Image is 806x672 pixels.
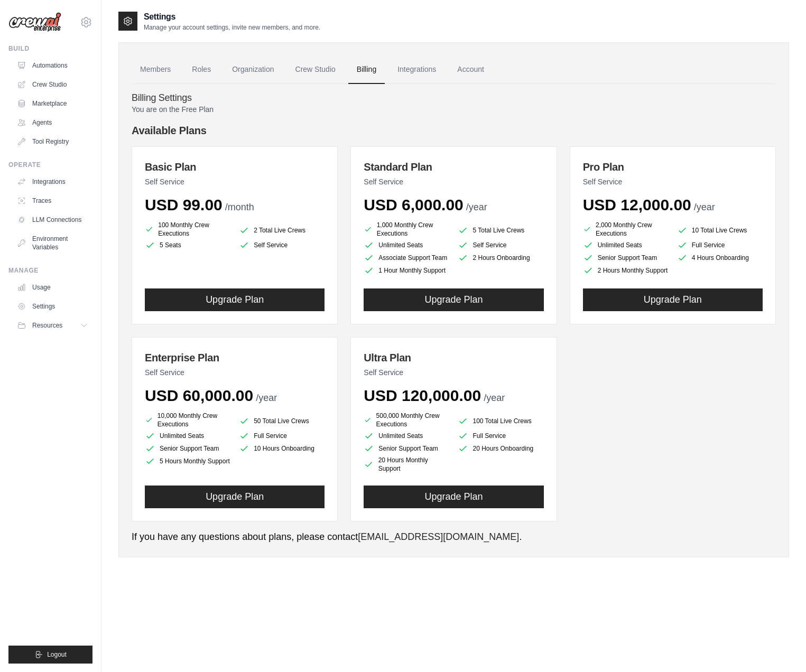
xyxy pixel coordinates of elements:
li: Associate Support Team [364,253,449,263]
a: Environment Variables [13,230,92,256]
a: Automations [13,57,92,74]
a: Members [132,55,179,84]
span: /month [225,202,254,212]
span: /year [256,393,277,403]
a: Agents [13,114,92,131]
button: Upgrade Plan [145,288,325,311]
h3: Enterprise Plan [145,350,325,365]
li: 1 Hour Monthly Support [364,265,449,276]
p: Self Service [145,176,325,187]
span: USD 6,000.00 [364,196,463,213]
a: Crew Studio [287,55,344,84]
h3: Basic Plan [145,160,325,174]
span: USD 60,000.00 [145,387,253,404]
li: Unlimited Seats [364,240,449,250]
li: 20 Hours Onboarding [458,443,543,454]
li: Self Service [239,240,325,250]
h3: Pro Plan [583,160,763,174]
span: USD 120,000.00 [364,387,481,404]
a: [EMAIL_ADDRESS][DOMAIN_NAME] [358,531,519,542]
button: Resources [13,317,92,334]
li: 5 Seats [145,240,230,250]
h2: Settings [144,11,320,23]
a: Account [449,55,493,84]
p: Self Service [364,176,543,187]
li: 10 Hours Onboarding [239,443,325,454]
button: Logout [8,646,92,664]
h4: Billing Settings [132,92,776,104]
button: Upgrade Plan [145,486,325,508]
a: Usage [13,279,92,296]
li: 500,000 Monthly Crew Executions [364,412,449,428]
li: 4 Hours Onboarding [677,253,763,263]
span: Resources [32,321,62,330]
a: Traces [13,192,92,209]
p: Self Service [145,367,325,378]
li: Full Service [677,240,763,250]
li: 10,000 Monthly Crew Executions [145,412,230,428]
li: Full Service [458,431,543,441]
h3: Ultra Plan [364,350,543,365]
div: Manage [8,266,92,275]
li: 100 Monthly Crew Executions [145,221,230,238]
li: 100 Total Live Crews [458,414,543,428]
li: Full Service [239,431,325,441]
span: Logout [47,650,67,659]
a: Crew Studio [13,76,92,93]
a: Integrations [13,173,92,190]
li: Unlimited Seats [145,431,230,441]
li: 2 Total Live Crews [239,223,325,238]
a: Roles [183,55,219,84]
a: LLM Connections [13,211,92,228]
li: Unlimited Seats [583,240,669,250]
span: /year [694,202,715,212]
p: Self Service [583,176,763,187]
div: Operate [8,161,92,169]
li: Senior Support Team [364,443,449,454]
li: 50 Total Live Crews [239,414,325,428]
li: Unlimited Seats [364,431,449,441]
button: Upgrade Plan [364,288,543,311]
a: Integrations [389,55,444,84]
div: Build [8,44,92,53]
li: 10 Total Live Crews [677,223,763,238]
li: 5 Total Live Crews [458,223,543,238]
p: If you have any questions about plans, please contact . [132,530,776,544]
li: 5 Hours Monthly Support [145,456,230,466]
a: Marketplace [13,95,92,112]
a: Organization [224,55,282,84]
li: 1,000 Monthly Crew Executions [364,221,449,238]
h3: Standard Plan [364,160,543,174]
li: 2,000 Monthly Crew Executions [583,221,669,238]
h4: Available Plans [132,123,776,138]
p: Self Service [364,367,543,378]
a: Settings [13,298,92,315]
button: Upgrade Plan [364,486,543,508]
span: /year [466,202,487,212]
p: You are on the Free Plan [132,104,776,115]
a: Billing [348,55,385,84]
a: Tool Registry [13,133,92,150]
img: Logo [8,12,61,32]
p: Manage your account settings, invite new members, and more. [144,23,320,32]
li: 2 Hours Onboarding [458,253,543,263]
li: Senior Support Team [583,253,669,263]
span: USD 99.00 [145,196,223,213]
li: Self Service [458,240,543,250]
li: 20 Hours Monthly Support [364,456,449,473]
button: Upgrade Plan [583,288,763,311]
span: /year [484,393,505,403]
li: 2 Hours Monthly Support [583,265,669,276]
li: Senior Support Team [145,443,230,454]
span: USD 12,000.00 [583,196,691,213]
